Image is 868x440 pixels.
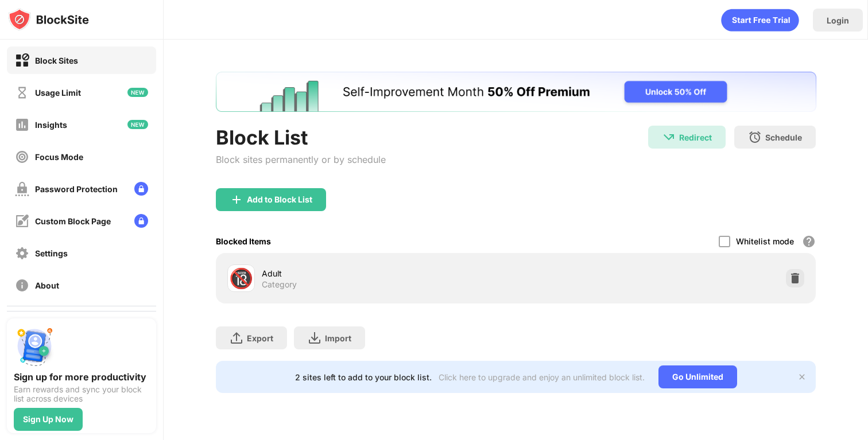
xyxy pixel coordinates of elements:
img: time-usage-off.svg [15,85,29,100]
img: new-icon.svg [127,88,148,97]
div: Category [262,279,297,290]
img: settings-off.svg [15,246,29,260]
img: x-button.svg [797,372,807,381]
div: 2 sites left to add to your block list. [295,372,432,382]
div: Sign up for more productivity [14,371,149,383]
div: Export [247,333,273,343]
div: 🔞 [229,267,253,290]
div: Sign Up Now [23,415,73,424]
div: Blocked Items [216,236,271,246]
img: customize-block-page-off.svg [15,214,29,228]
div: Click here to upgrade and enjoy an unlimited block list. [439,372,645,382]
div: Block sites permanently or by schedule [216,154,386,165]
div: Settings [35,248,68,258]
div: Go Unlimited [658,365,737,388]
div: About [35,281,59,290]
img: insights-off.svg [15,118,29,132]
img: push-signup.svg [14,325,55,367]
div: animation [721,9,799,32]
div: Block Sites [35,56,78,65]
div: Login [827,15,849,25]
div: Insights [35,120,67,130]
div: Focus Mode [35,152,83,162]
div: Earn rewards and sync your block list across devices [14,385,149,403]
img: logo-blocksite.svg [8,8,89,31]
div: Block List [216,126,386,149]
div: Adult [262,267,516,279]
div: Schedule [765,133,802,142]
img: new-icon.svg [127,120,148,129]
div: Whitelist mode [736,236,794,246]
div: Custom Block Page [35,216,111,226]
div: Usage Limit [35,88,81,98]
div: Password Protection [35,184,118,194]
img: focus-off.svg [15,150,29,164]
img: block-on.svg [15,53,29,68]
img: about-off.svg [15,278,29,293]
div: Add to Block List [247,195,312,204]
iframe: Banner [216,72,816,112]
img: password-protection-off.svg [15,182,29,196]
div: Import [325,333,351,343]
img: lock-menu.svg [134,182,148,196]
img: lock-menu.svg [134,214,148,228]
div: Redirect [679,133,712,142]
